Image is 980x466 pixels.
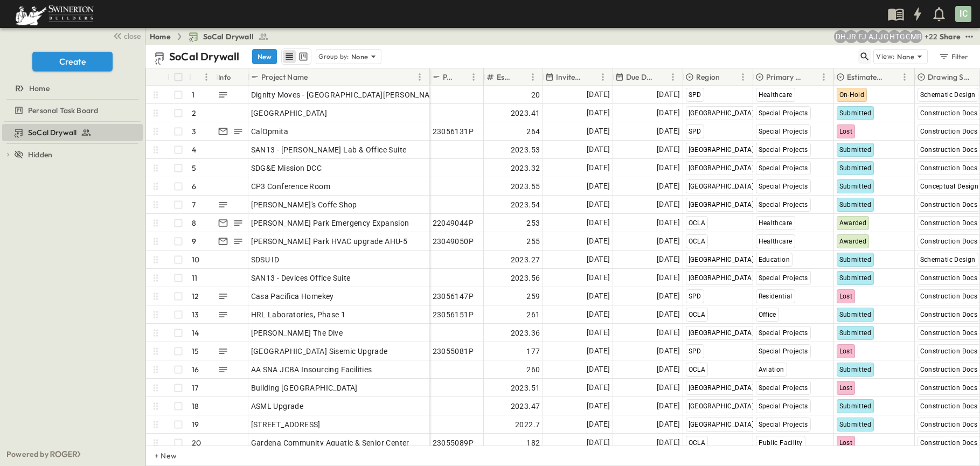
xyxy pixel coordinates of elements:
span: Lost [839,347,853,355]
a: SoCal Drywall [188,31,269,42]
span: 23056131P [433,126,474,137]
p: 20 [192,437,201,448]
span: SPD [689,347,701,355]
span: 23055089P [433,437,474,448]
span: SPD [689,91,701,99]
span: Casa Pacifica Homekey [251,291,334,302]
span: 23056151P [433,309,474,320]
a: Home [150,31,171,42]
span: [DATE] [587,345,610,357]
button: Sort [585,71,596,83]
span: Building [GEOGRAPHIC_DATA] [251,382,358,393]
span: [GEOGRAPHIC_DATA] [689,384,754,392]
div: Info [218,62,231,92]
button: close [108,28,143,43]
button: Menu [467,71,480,84]
span: Healthcare [759,238,793,245]
span: 2023.54 [511,199,540,210]
span: Lost [839,439,853,447]
span: Special Projects [759,146,808,154]
span: 23056147P [433,291,474,302]
span: Construction Docs [920,201,978,208]
span: Special Projects [759,164,808,172]
span: CP3 Conference Room [251,181,331,192]
span: Education [759,256,790,263]
button: Sort [655,71,666,83]
span: [DATE] [657,235,680,247]
span: [DATE] [657,290,680,302]
span: Special Projects [759,329,808,337]
p: 17 [192,382,198,393]
span: Hidden [28,149,52,160]
span: 2023.41 [511,108,540,119]
span: [DATE] [587,125,610,137]
div: Gerrad Gerber (gerrad.gerber@swinerton.com) [899,30,912,43]
p: 7 [192,199,196,210]
span: [DATE] [587,217,610,229]
span: [DATE] [587,272,610,284]
span: Public Facility [759,439,803,447]
button: Sort [455,71,467,83]
p: Estimate Status [847,72,884,82]
span: Submitted [839,311,872,318]
span: [GEOGRAPHIC_DATA] [689,274,754,282]
span: Submitted [839,421,872,428]
button: Filter [934,49,971,64]
img: 6c363589ada0b36f064d841b69d3a419a338230e66bb0a533688fa5cc3e9e735.png [13,3,96,25]
span: [GEOGRAPHIC_DATA] [689,329,754,337]
span: [DATE] [657,198,680,211]
span: Construction Docs [920,347,978,355]
span: Submitted [839,109,872,117]
p: View: [876,51,895,62]
span: Submitted [839,183,872,190]
span: [DATE] [587,363,610,375]
button: Menu [666,71,679,84]
span: [DATE] [657,180,680,192]
p: Project Name [261,72,308,82]
span: OCLA [689,439,706,447]
p: 14 [192,328,199,338]
span: [DATE] [587,162,610,174]
span: 261 [526,309,540,320]
span: [GEOGRAPHIC_DATA] [689,402,754,410]
span: Healthcare [759,91,793,99]
button: IC [954,5,972,23]
span: Construction Docs [920,329,978,337]
button: Sort [515,71,526,83]
span: SAN13 - Devices Office Suite [251,273,351,283]
button: Create [32,52,113,71]
span: Construction Docs [920,293,978,300]
span: Special Projects [759,402,808,410]
span: Submitted [839,329,872,337]
span: Construction Docs [920,128,978,135]
span: Construction Docs [920,421,978,428]
span: Construction Docs [920,311,978,318]
span: [DATE] [587,400,610,412]
p: 10 [192,254,199,265]
span: Lost [839,293,853,300]
button: Sort [310,71,322,83]
span: [DATE] [657,400,680,412]
span: SoCal Drywall [28,127,77,138]
span: 264 [526,126,540,137]
div: # [189,68,216,86]
button: Menu [736,71,749,84]
p: Invite Date [556,72,582,82]
span: [DATE] [587,198,610,211]
span: Submitted [839,274,872,282]
span: OCLA [689,311,706,318]
p: 3 [192,126,196,137]
span: [DATE] [657,381,680,394]
span: Home [29,83,50,94]
span: Construction Docs [920,274,978,282]
span: [PERSON_NAME] Park HVAC upgrade AHU-5 [251,236,408,247]
a: Personal Task Board [2,103,141,118]
span: 2023.51 [511,382,540,393]
span: [GEOGRAPHIC_DATA] Sisemic Upgrade [251,346,388,357]
span: Submitted [839,201,872,208]
span: [GEOGRAPHIC_DATA] [689,201,754,208]
span: [DATE] [657,143,680,156]
button: Sort [886,71,898,83]
div: table view [281,48,311,65]
span: [DATE] [587,381,610,394]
